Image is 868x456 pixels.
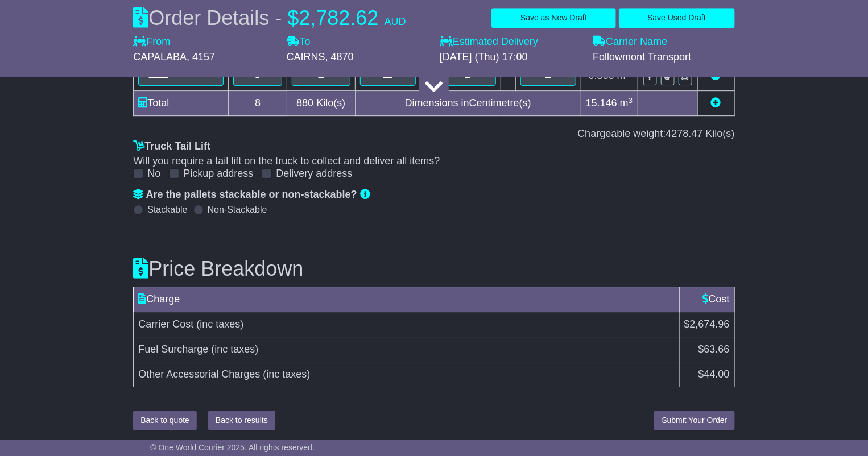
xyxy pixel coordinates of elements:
label: From [133,36,170,48]
span: 880 [296,97,313,109]
button: Back to results [208,411,275,430]
h3: Price Breakdown [133,258,734,280]
span: AUD [385,16,406,27]
span: $63.66 [698,343,730,355]
div: Chargeable weight: Kilo(s) [133,128,734,140]
label: No [147,168,160,180]
div: Followmont Transport [593,51,734,64]
label: Pickup address [183,168,253,180]
label: Carrier Name [593,36,667,48]
span: (inc taxes) [263,368,310,380]
td: Cost [679,287,734,312]
span: Other Accessorial Charges [138,368,260,380]
td: Charge [134,287,679,312]
span: CAPALABA [133,51,187,63]
span: $ [287,6,299,30]
span: (inc taxes) [211,343,258,355]
span: Are the pallets stackable or non-stackable? [146,189,357,200]
a: Add new item [711,97,721,109]
span: $2,674.96 [684,318,730,330]
span: 2,782.62 [299,6,378,30]
span: © One World Courier 2025. All rights reserved. [150,443,315,452]
label: To [287,36,311,48]
td: 8 [229,91,287,116]
sup: 3 [629,96,633,105]
span: , 4157 [187,51,215,63]
span: , 4870 [325,51,354,63]
button: Back to quote [133,411,197,430]
button: Submit Your Order [654,411,734,430]
span: $44.00 [698,368,730,380]
td: Dimensions in Centimetre(s) [355,91,581,116]
td: Kilo(s) [287,91,355,116]
label: Estimated Delivery [440,36,581,48]
button: Save Used Draft [619,8,735,28]
div: Will you require a tail lift on the truck to collect and deliver all items? [133,155,734,168]
span: m [620,97,633,109]
label: Stackable [147,204,187,215]
label: Non-Stackable [208,204,267,215]
label: Truck Tail Lift [133,140,210,153]
span: Carrier Cost [138,318,193,330]
span: CAIRNS [287,51,325,63]
span: 15.146 [586,97,617,109]
label: Delivery address [276,168,352,180]
div: [DATE] (Thu) 17:00 [440,51,581,64]
td: Total [134,91,229,116]
div: Order Details - [133,6,406,30]
span: (inc taxes) [196,318,243,330]
span: Submit Your Order [662,416,727,425]
span: Fuel Surcharge [138,343,208,355]
button: Save as New Draft [491,8,615,28]
span: 4278.47 [666,128,703,139]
